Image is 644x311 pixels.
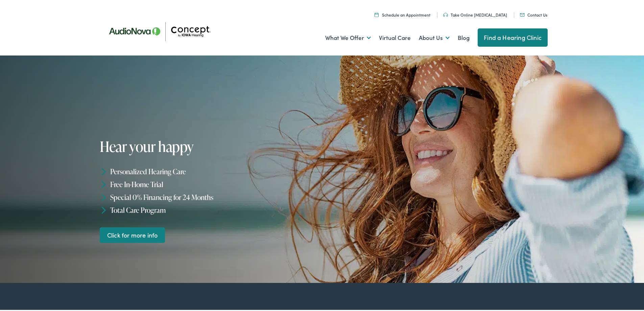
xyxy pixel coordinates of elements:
[375,11,379,16] img: A calendar icon to schedule an appointment at Concept by Iowa Hearing.
[458,24,470,49] a: Blog
[379,24,411,49] a: Virtual Care
[520,10,547,16] a: Contact Us
[100,177,325,190] li: Free In-Home Trial
[478,27,548,45] a: Find a Hearing Clinic
[100,226,165,242] a: Click for more info
[325,24,371,49] a: What We Offer
[100,202,325,215] li: Total Care Program
[100,190,325,202] li: Special 0% Financing for 24 Months
[100,137,305,153] h1: Hear your happy
[443,10,507,16] a: Take Online [MEDICAL_DATA]
[520,12,525,15] img: utility icon
[100,164,325,177] li: Personalized Hearing Care
[375,10,430,16] a: Schedule an Appointment
[443,12,448,16] img: utility icon
[419,24,450,49] a: About Us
